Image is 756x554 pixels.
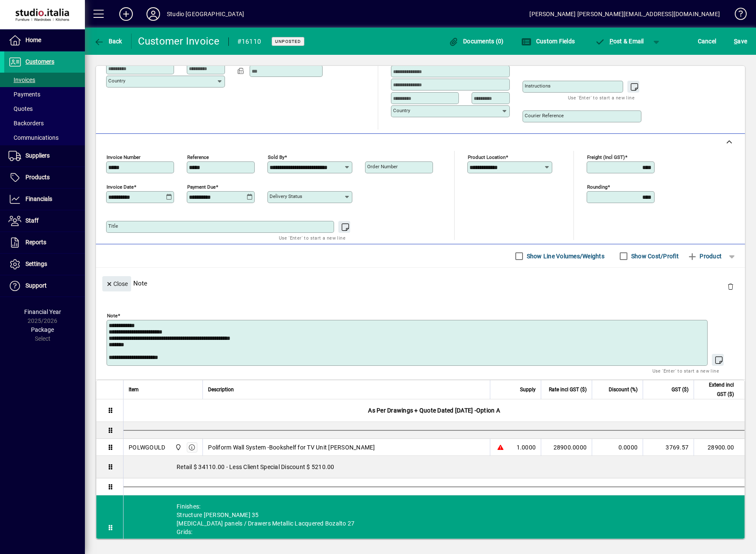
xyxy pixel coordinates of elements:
a: Knowledge Base [728,2,745,29]
mat-hint: Use 'Enter' to start a new line [652,366,719,376]
button: Post & Email [590,34,648,49]
span: Backorders [8,120,44,127]
a: Quotes [4,102,85,116]
mat-hint: Use 'Enter' to start a new line [279,233,346,243]
span: ave [734,34,747,48]
a: Suppliers [4,145,85,167]
mat-label: Sold by [268,154,284,160]
mat-label: Courier Reference [525,113,564,119]
app-page-header-button: Back [85,34,132,49]
a: Staff [4,210,85,232]
a: Support [4,275,85,297]
a: Invoices [4,73,85,87]
div: Retail $ 34110.00 - Less Client Special Discount $ 5210.00 [124,456,745,478]
span: Back [94,38,122,45]
div: 28900.0000 [546,443,587,452]
label: Show Cost/Profit [630,252,679,260]
span: Supply [520,385,536,394]
a: Products [4,167,85,188]
button: Custom Fields [519,34,577,49]
span: Discount (%) [609,385,638,394]
mat-label: Product location [468,154,506,160]
td: 0.0000 [592,439,643,456]
span: Close [106,277,128,291]
mat-label: Payment due [187,184,216,190]
a: Communications [4,130,85,145]
div: Note [96,268,745,299]
span: Poliform Wall System -Bookshelf for TV Unit [PERSON_NAME] [208,443,375,452]
span: Package [31,326,54,333]
mat-label: Reference [187,154,209,160]
app-page-header-button: Close [100,280,133,287]
a: Reports [4,232,85,253]
span: Financials [25,195,52,202]
button: Cancel [696,34,719,49]
span: Product [687,249,722,263]
span: P [610,38,613,45]
mat-label: Note [107,313,118,319]
span: Cancel [698,34,717,48]
button: Product [683,249,726,264]
div: [PERSON_NAME] [PERSON_NAME][EMAIL_ADDRESS][DOMAIN_NAME] [529,7,720,21]
app-page-header-button: Delete [720,283,741,290]
mat-label: Freight (incl GST) [587,154,625,160]
span: Quotes [8,105,33,112]
span: Documents (0) [449,38,504,45]
span: Settings [25,260,47,267]
span: Home [25,37,41,43]
span: 1.0000 [517,443,536,452]
mat-label: Instructions [525,83,551,89]
mat-label: Title [108,223,118,229]
mat-label: Invoice date [107,184,134,190]
mat-label: Country [393,107,410,113]
span: Financial Year [24,308,61,315]
span: Extend incl GST ($) [699,380,734,399]
div: As Per Drawings + Quote Dated [DATE] -Option A [124,399,745,421]
mat-label: Rounding [587,184,607,190]
span: Communications [8,134,59,141]
a: Backorders [4,116,85,130]
span: Staff [25,217,39,224]
span: Invoices [8,76,35,83]
span: Description [208,385,234,394]
span: Products [25,174,50,181]
button: Back [92,34,124,49]
label: Show Line Volumes/Weights [525,252,604,260]
span: Payments [8,91,40,98]
mat-label: Delivery status [270,193,302,199]
span: Reports [25,239,46,246]
div: Studio [GEOGRAPHIC_DATA] [167,7,244,21]
td: 28900.00 [694,439,745,456]
span: S [734,38,737,45]
span: Nugent Street [173,443,183,452]
span: Rate incl GST ($) [549,385,587,394]
a: Settings [4,254,85,275]
div: #16110 [237,35,261,48]
span: Customers [25,58,54,65]
a: Home [4,30,85,51]
mat-label: Country [108,78,125,84]
button: Save [732,34,749,49]
span: Support [25,282,47,289]
mat-hint: Use 'Enter' to start a new line [568,93,635,102]
button: Documents (0) [447,34,506,49]
mat-label: Invoice number [107,154,141,160]
td: 3769.57 [643,439,694,456]
button: Add [112,6,140,22]
span: Item [129,385,139,394]
button: Delete [720,276,741,297]
span: GST ($) [672,385,689,394]
span: ost & Email [595,38,644,45]
div: Customer Invoice [138,34,220,48]
span: Suppliers [25,152,50,159]
button: Profile [140,6,167,22]
div: POLWGOULD [129,443,165,452]
a: Payments [4,87,85,102]
button: Close [102,276,131,291]
mat-label: Order number [367,164,398,170]
span: Custom Fields [521,38,575,45]
span: Unposted [275,39,301,44]
a: Financials [4,189,85,210]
